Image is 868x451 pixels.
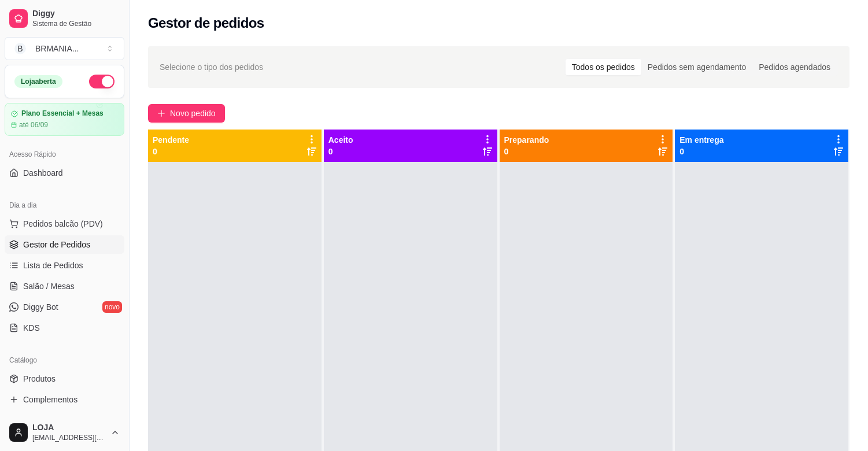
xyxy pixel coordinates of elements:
article: até 06/09 [19,120,48,130]
button: Novo pedido [148,104,225,123]
a: Diggy Botnovo [5,298,124,316]
span: Pedidos balcão (PDV) [23,218,103,230]
a: Lista de Pedidos [5,256,124,275]
span: LOJA [32,423,106,433]
span: Diggy Bot [23,301,58,313]
a: Plano Essencial + Mesasaté 06/09 [5,103,124,136]
p: 0 [504,146,549,157]
a: Produtos [5,369,124,388]
span: plus [157,109,165,117]
span: Selecione o tipo dos pedidos [160,61,263,73]
span: Novo pedido [170,107,216,120]
p: Preparando [504,134,549,146]
span: [EMAIL_ADDRESS][DOMAIN_NAME] [32,433,106,442]
button: Alterar Status [89,75,114,88]
a: Dashboard [5,164,124,182]
p: 0 [328,146,353,157]
h2: Gestor de pedidos [148,14,264,32]
div: Dia a dia [5,196,124,215]
button: Pedidos balcão (PDV) [5,215,124,233]
button: LOJA[EMAIL_ADDRESS][DOMAIN_NAME] [5,419,124,446]
div: BRMANIA ... [35,43,79,54]
article: Plano Essencial + Mesas [21,109,104,118]
p: 0 [153,146,189,157]
div: Pedidos agendados [752,59,837,75]
div: Loja aberta [14,75,62,88]
div: Pedidos sem agendamento [641,59,752,75]
p: Aceito [328,134,353,146]
a: Gestor de Pedidos [5,235,124,254]
span: B [14,43,26,54]
p: Em entrega [679,134,723,146]
span: Salão / Mesas [23,280,75,292]
a: DiggySistema de Gestão [5,5,124,32]
span: Lista de Pedidos [23,260,83,271]
span: Produtos [23,373,56,385]
div: Todos os pedidos [566,59,641,75]
p: 0 [679,146,723,157]
span: KDS [23,322,40,334]
span: Sistema de Gestão [32,19,120,28]
span: Dashboard [23,167,63,179]
div: Acesso Rápido [5,145,124,164]
p: Pendente [153,134,189,146]
span: Diggy [32,9,120,19]
button: Select a team [5,37,124,60]
a: Complementos [5,390,124,409]
div: Catálogo [5,351,124,369]
span: Gestor de Pedidos [23,239,90,250]
a: KDS [5,319,124,337]
a: Salão / Mesas [5,277,124,295]
span: Complementos [23,394,77,405]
